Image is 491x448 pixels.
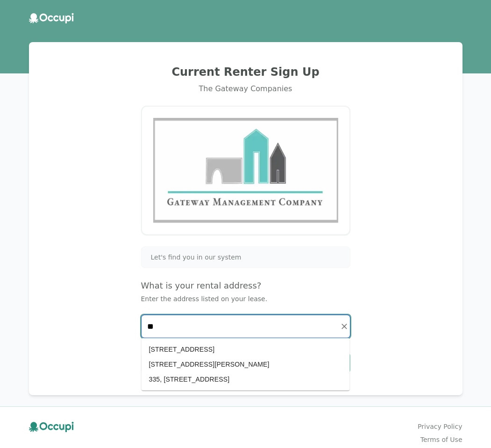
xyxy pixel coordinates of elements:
[141,279,350,292] h4: What is your rental address?
[142,372,350,387] li: 335, [STREET_ADDRESS]
[40,65,451,79] h2: Current Renter Sign Up
[142,342,350,357] li: [STREET_ADDRESS]
[338,320,351,333] button: Clear
[418,422,462,431] a: Privacy Policy
[153,118,338,223] img: Gateway Management
[151,253,242,262] span: Let's find you in our system
[420,435,463,444] a: Terms of Use
[142,315,350,338] input: Start typing...
[142,357,350,372] li: [STREET_ADDRESS][PERSON_NAME]
[141,294,350,303] p: Enter the address listed on your lease.
[40,83,451,94] div: The Gateway Companies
